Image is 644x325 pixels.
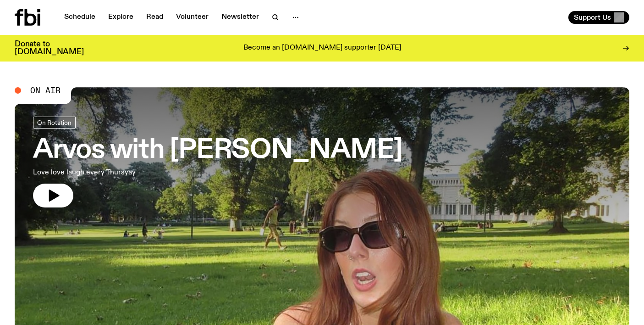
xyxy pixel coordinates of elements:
[33,138,402,163] h3: Arvos with [PERSON_NAME]
[33,167,268,178] p: Love love laugh every Thursyay
[216,11,264,24] a: Newsletter
[37,119,72,126] span: On Rotation
[568,11,629,24] button: Support Us
[30,86,61,95] span: On Air
[243,44,401,52] p: Become an [DOMAIN_NAME] supporter [DATE]
[141,11,169,24] a: Read
[15,40,84,56] h3: Donate to [DOMAIN_NAME]
[103,11,139,24] a: Explore
[33,117,76,129] a: On Rotation
[59,11,101,24] a: Schedule
[33,117,402,207] a: Arvos with [PERSON_NAME]Love love laugh every Thursyay
[171,11,214,24] a: Volunteer
[574,13,611,22] span: Support Us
